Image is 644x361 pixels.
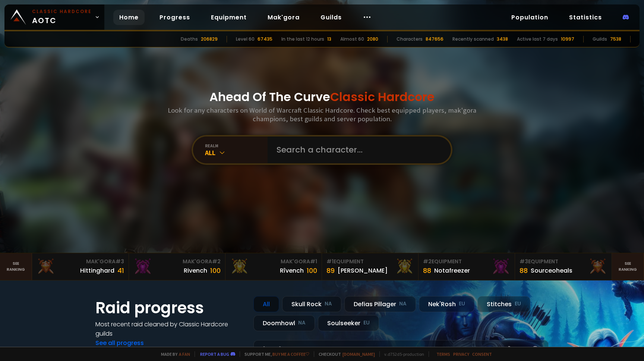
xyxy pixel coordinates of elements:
div: 100 [307,266,317,276]
div: In the last 12 hours [281,36,324,43]
span: # 3 [520,258,528,265]
a: a fan [179,351,190,357]
div: 847656 [426,36,443,43]
a: #2Equipment88Notafreezer [419,253,515,280]
a: Classic HardcoreAOTC [4,4,104,30]
div: Equipment [326,258,414,266]
div: 67435 [258,36,272,43]
div: 7538 [610,36,621,43]
small: Classic Hardcore [32,8,92,15]
span: Classic Hardcore [330,88,435,105]
div: Rîvench [280,266,304,275]
span: # 1 [326,258,334,265]
div: Equipment [423,258,510,266]
a: Statistics [563,10,608,25]
a: Home [113,10,145,25]
a: #3Equipment88Sourceoheals [515,253,612,280]
div: 100 [210,266,221,276]
div: Nek'Rosh [419,296,474,312]
span: # 2 [212,258,221,265]
a: Guilds [315,10,348,25]
a: Report a bug [200,351,229,357]
div: Equipment [520,258,607,266]
h4: Most recent raid cleaned by Classic Hardcore guilds [95,320,244,338]
a: Consent [472,351,492,357]
div: 2080 [367,36,378,43]
a: Population [505,10,554,25]
div: All [205,148,268,157]
div: 41 [117,266,124,276]
a: Equipment [205,10,253,25]
div: Mak'Gora [37,258,124,266]
a: #1Equipment89[PERSON_NAME] [322,253,419,280]
span: Support me, [240,351,309,357]
span: # 3 [116,258,124,265]
div: Soulseeker [318,315,379,331]
div: Notafreezer [434,266,470,275]
div: Hittinghard [80,266,114,275]
small: EU [459,300,465,308]
h1: Ahead Of The Curve [209,88,435,106]
div: Doomhowl [253,315,315,331]
div: Recently scanned [452,36,494,43]
span: # 2 [423,258,432,265]
div: Almost 60 [340,36,364,43]
div: 206829 [201,36,218,43]
div: 88 [423,266,431,276]
small: EU [363,319,370,327]
h3: Look for any characters on World of Warcraft Classic Hardcore. Check best equipped players, mak'g... [165,106,479,123]
div: Deaths [181,36,198,43]
h1: Raid progress [95,296,244,320]
a: See all progress [95,339,144,347]
div: Level 60 [236,36,255,43]
small: NA [399,300,407,308]
a: Privacy [453,351,469,357]
div: Characters [397,36,423,43]
small: NA [325,300,332,308]
a: Terms [436,351,450,357]
span: v. d752d5 - production [379,351,424,357]
div: 10997 [561,36,574,43]
a: Mak'Gora#2Rivench100 [129,253,225,280]
div: All [253,296,279,312]
div: 88 [520,266,528,276]
div: Rivench [184,266,207,275]
div: Active last 7 days [517,36,558,43]
span: # 1 [310,258,317,265]
a: Seeranking [612,253,644,280]
a: Progress [154,10,196,25]
div: Mak'Gora [133,258,221,266]
div: Skull Rock [282,296,341,312]
span: Made by [157,351,190,357]
div: 3438 [497,36,508,43]
div: Mak'Gora [230,258,317,266]
div: Stitches [477,296,530,312]
div: 13 [327,36,331,43]
div: 89 [326,266,335,276]
a: Mak'Gora#1Rîvench100 [225,253,322,280]
a: Mak'Gora#3Hittinghard41 [32,253,129,280]
input: Search a character... [272,136,442,163]
div: Sourceoheals [531,266,572,275]
span: AOTC [32,8,92,26]
a: Mak'gora [262,10,306,25]
a: [DATE]zgpetri on godDefias Pillager8 /90 [253,340,549,360]
div: realm [205,143,268,148]
span: Checkout [314,351,375,357]
a: [DOMAIN_NAME] [342,351,375,357]
small: NA [298,319,306,327]
small: EU [515,300,521,308]
div: Guilds [593,36,607,43]
a: Buy me a coffee [272,351,309,357]
div: [PERSON_NAME] [338,266,388,275]
div: Defias Pillager [344,296,416,312]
